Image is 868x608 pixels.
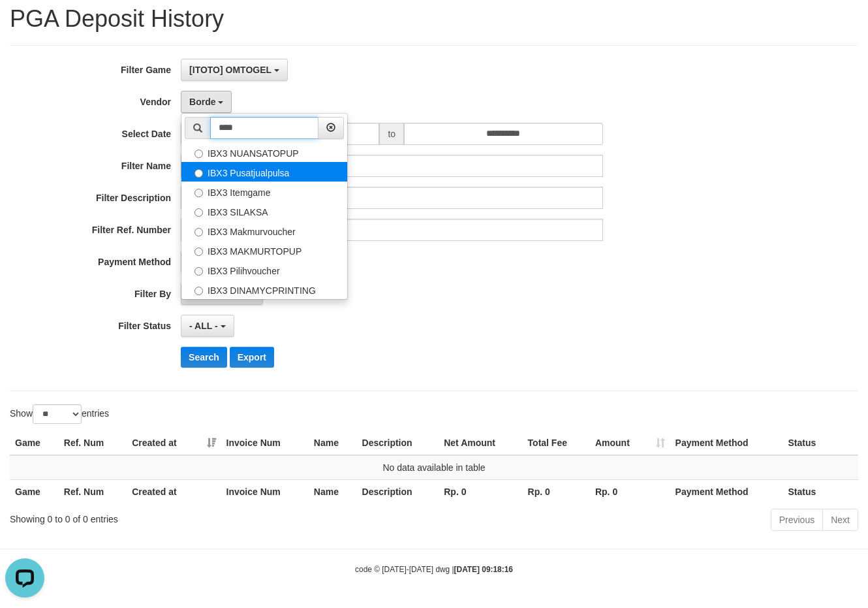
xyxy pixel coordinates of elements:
label: Show entries [10,404,109,424]
label: IBX3 DINAMYCPRINTING [181,280,347,299]
label: IBX3 SILAKSA [181,201,347,221]
th: Name [309,479,357,504]
label: IBX3 Itemgame [181,182,347,201]
input: IBX3 Pusatjualpulsa [194,169,203,178]
th: Name [309,431,357,455]
th: Description [357,431,439,455]
input: IBX3 DINAMYCPRINTING [194,287,203,295]
h1: PGA Deposit History [10,6,858,32]
th: Invoice Num [221,431,309,455]
a: Next [822,509,858,531]
th: Payment Method [670,431,783,455]
td: No data available in table [10,455,858,480]
button: [ITOTO] OMTOGEL [181,59,288,81]
th: Ref. Num [59,431,127,455]
label: IBX3 NUANSATOPUP [181,142,347,162]
th: Invoice Num [221,479,309,504]
span: - ALL - [189,321,218,331]
button: Search [181,347,227,368]
input: IBX3 NUANSATOPUP [194,150,203,158]
th: Net Amount [439,431,522,455]
button: Export [230,347,274,368]
span: [ITOTO] OMTOGEL [189,65,271,75]
button: Borde [181,91,232,113]
label: IBX3 Pusatjualpulsa [181,162,347,182]
th: Status [783,479,858,504]
label: IBX3 Makmurvoucher [181,221,347,240]
th: Game [10,431,59,455]
strong: [DATE] 09:18:16 [454,565,513,574]
div: Showing 0 to 0 of 0 entries [10,507,352,526]
input: IBX3 MAKMURTOPUP [194,248,203,256]
a: Previous [771,509,823,531]
input: IBX3 Itemgame [194,189,203,197]
label: IBX3 MAKMURTOPUP [181,240,347,260]
th: Status [783,431,858,455]
th: Created at [127,479,221,504]
button: Open LiveChat chat widget [5,5,44,44]
label: IBX3 Pilihvoucher [181,260,347,280]
th: Amount: activate to sort column ascending [590,431,670,455]
th: Created at: activate to sort column ascending [127,431,221,455]
th: Rp. 0 [590,479,670,504]
input: IBX3 Pilihvoucher [194,267,203,276]
th: Ref. Num [59,479,127,504]
th: Game [10,479,59,504]
th: Rp. 0 [523,479,590,504]
th: Payment Method [670,479,783,504]
small: code © [DATE]-[DATE] dwg | [355,565,513,574]
select: Showentries [33,404,82,424]
button: - ALL - [181,315,234,337]
input: IBX3 SILAKSA [194,208,203,217]
th: Description [357,479,439,504]
span: to [379,123,404,145]
span: Borde [189,97,215,107]
th: Total Fee [523,431,590,455]
input: IBX3 Makmurvoucher [194,228,203,236]
th: Rp. 0 [439,479,522,504]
